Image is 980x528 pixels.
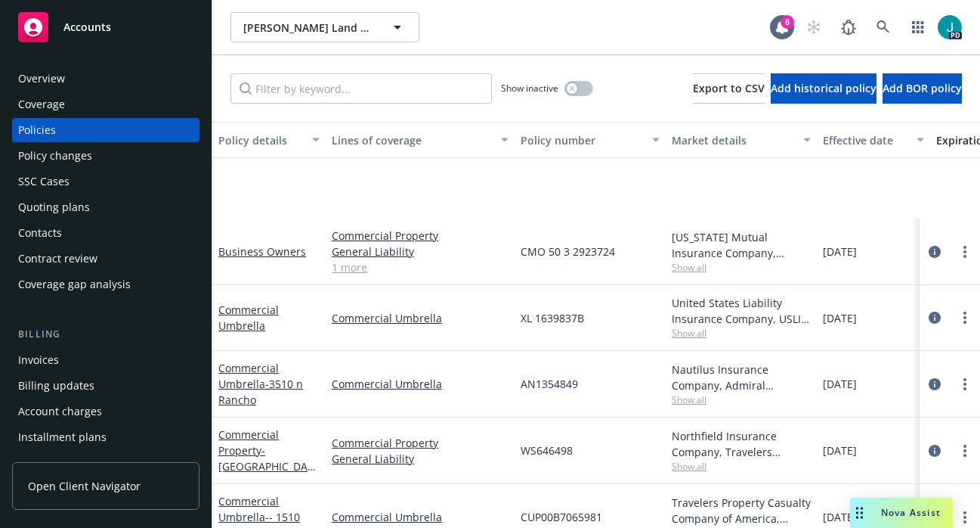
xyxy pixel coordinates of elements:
div: Coverage [18,92,65,116]
div: Installment plans [18,425,107,449]
a: Commercial Umbrella [332,376,509,392]
button: [PERSON_NAME] Land Company LP [230,12,419,42]
span: AN1354849 [521,376,578,392]
a: more [956,375,974,393]
button: Market details [666,122,817,158]
input: Filter by keyword... [230,73,492,104]
a: SSC Cases [12,169,199,194]
a: more [956,309,974,327]
button: Add historical policy [771,73,876,104]
a: more [956,243,974,261]
span: Add historical policy [771,81,876,95]
span: XL 1639837B [521,310,584,326]
span: [DATE] [823,509,857,525]
div: Policy changes [18,144,92,168]
div: Billing [12,327,199,342]
span: Accounts [63,21,111,33]
a: Coverage gap analysis [12,272,199,297]
a: Policy changes [12,144,199,168]
span: Open Client Navigator [28,478,141,494]
div: Policy details [218,132,303,148]
a: Commercial Umbrella [332,310,509,326]
div: Travelers Property Casualty Company of America, Travelers Insurance [672,495,811,526]
a: Invoices [12,348,199,372]
a: Contract review [12,247,199,271]
span: - [GEOGRAPHIC_DATA] [218,443,316,489]
div: Lines of coverage [332,132,492,148]
span: Show all [672,327,811,340]
span: CMO 50 3 2923724 [521,244,615,259]
span: Export to CSV [693,81,765,95]
span: Show all [672,261,811,274]
button: Export to CSV [693,73,765,104]
a: circleInformation [926,375,944,393]
button: Lines of coverage [326,122,515,158]
span: Show inactive [501,82,558,95]
span: [DATE] [823,244,857,259]
a: Commercial Umbrella [218,361,303,407]
a: more [956,442,974,460]
span: Show all [672,393,811,406]
a: Quoting plans [12,195,199,219]
button: Add BOR policy [883,73,962,104]
a: Commercial Property [332,435,509,451]
a: more [956,508,974,526]
div: United States Liability Insurance Company, USLI, Burns & [PERSON_NAME] [672,295,811,327]
div: Contract review [18,247,97,271]
span: Show all [672,460,811,473]
button: Policy number [515,122,666,158]
a: Account charges [12,399,199,424]
span: [DATE] [823,310,857,326]
div: SSC Cases [18,169,70,194]
a: Commercial Umbrella [218,303,279,333]
a: circleInformation [926,309,944,327]
a: Policies [12,118,199,142]
button: Nova Assist [850,498,953,528]
div: Billing updates [18,374,94,398]
div: Contacts [18,221,62,245]
span: Add BOR policy [883,81,962,95]
div: Market details [672,132,794,148]
span: CUP00B7065981 [521,509,602,525]
a: Start snowing [799,12,829,42]
div: Policy number [521,132,643,148]
span: [DATE] [823,443,857,458]
div: Northfield Insurance Company, Travelers Insurance, RT Specialty Insurance Services, LLC (RSG Spec... [672,428,811,460]
a: Report a Bug [833,12,864,42]
span: [PERSON_NAME] Land Company LP [243,20,374,36]
div: Invoices [18,348,59,372]
div: Drag to move [850,498,869,528]
a: General Liability [332,451,509,467]
a: Commercial Property [332,228,509,244]
a: Billing updates [12,374,199,398]
div: Account charges [18,399,102,424]
a: Business Owners [218,244,306,259]
img: photo [938,15,962,39]
button: Effective date [817,122,930,158]
a: 1 more [332,259,509,275]
span: [DATE] [823,376,857,392]
a: circleInformation [926,442,944,460]
div: [US_STATE] Mutual Insurance Company, [US_STATE] Mutual Insurance [672,229,811,261]
a: Coverage [12,92,199,116]
a: Search [868,12,898,42]
a: Switch app [903,12,933,42]
div: Nautilus Insurance Company, Admiral Insurance Group (W.R. Berkley Corporation), RT Specialty Insu... [672,362,811,393]
a: Installment plans [12,425,199,449]
div: Overview [18,67,65,91]
a: Commercial Property [218,427,314,489]
div: Effective date [823,132,907,148]
a: Commercial Umbrella [332,509,509,525]
a: General Liability [332,244,509,259]
div: 8 [781,15,794,29]
a: Contacts [12,221,199,245]
div: Policies [18,118,56,142]
a: circleInformation [926,243,944,261]
div: Quoting plans [18,195,90,219]
span: WS646498 [521,443,573,458]
div: Coverage gap analysis [18,272,131,297]
button: Policy details [212,122,326,158]
a: Accounts [12,6,199,48]
span: Nova Assist [881,506,941,519]
a: Overview [12,67,199,91]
